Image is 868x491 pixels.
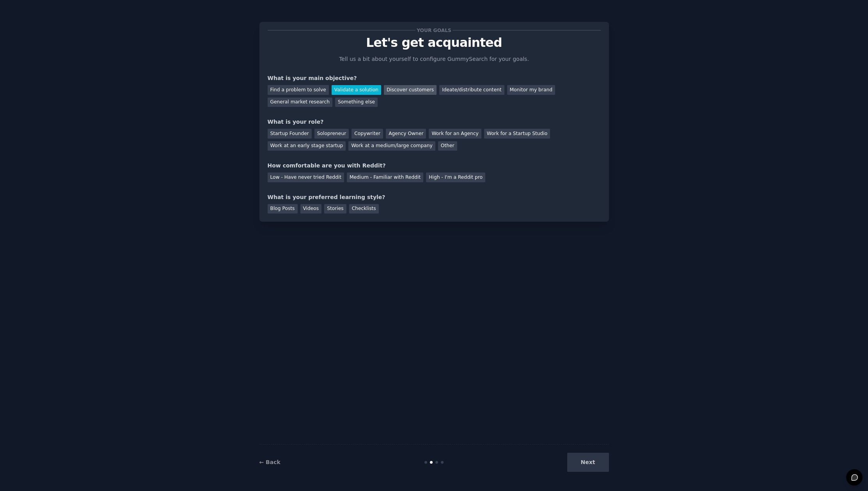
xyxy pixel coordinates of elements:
[439,85,504,95] div: Ideate/distribute content
[268,74,601,82] div: What is your main objective?
[259,459,280,465] a: ← Back
[268,193,601,201] div: What is your preferred learning style?
[351,129,383,139] div: Copywriter
[386,129,426,139] div: Agency Owner
[349,204,379,214] div: Checklists
[384,85,437,95] div: Discover customers
[335,98,378,107] div: Something else
[415,26,453,34] span: Your goals
[314,129,349,139] div: Solopreneur
[268,36,601,50] p: Let's get acquainted
[268,85,329,95] div: Find a problem to solve
[332,85,381,95] div: Validate a solution
[268,204,298,214] div: Blog Posts
[348,141,435,151] div: Work at a medium/large company
[438,141,457,151] div: Other
[336,55,533,63] p: Tell us a bit about yourself to configure GummySearch for your goals.
[268,118,601,126] div: What is your role?
[268,98,333,107] div: General market research
[507,85,555,95] div: Monitor my brand
[347,173,423,182] div: Medium - Familiar with Reddit
[484,129,550,139] div: Work for a Startup Studio
[429,129,481,139] div: Work for an Agency
[426,173,485,182] div: High - I'm a Reddit pro
[324,204,346,214] div: Stories
[268,129,312,139] div: Startup Founder
[300,204,322,214] div: Videos
[268,173,344,182] div: Low - Have never tried Reddit
[268,162,601,170] div: How comfortable are you with Reddit?
[268,141,346,151] div: Work at an early stage startup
